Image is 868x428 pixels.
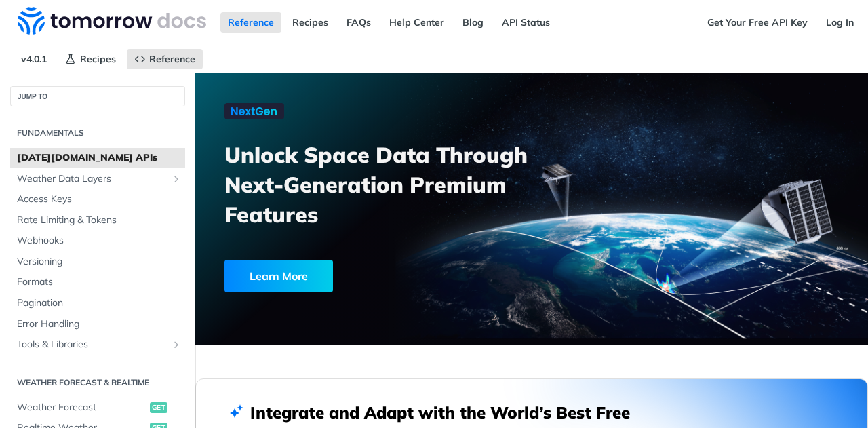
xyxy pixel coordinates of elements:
[171,174,182,184] button: Show subpages for Weather Data Layers
[17,296,182,310] span: Pagination
[17,172,167,186] span: Weather Data Layers
[339,12,378,33] a: FAQs
[224,140,547,229] h3: Unlock Space Data Through Next-Generation Premium Features
[150,402,167,413] span: get
[17,151,182,165] span: [DATE][DOMAIN_NAME] APIs
[80,53,116,65] span: Recipes
[17,275,182,289] span: Formats
[382,12,452,33] a: Help Center
[224,103,284,119] img: NextGen
[17,317,182,331] span: Error Handling
[224,260,333,292] div: Learn More
[10,127,185,139] h2: Fundamentals
[455,12,491,33] a: Blog
[10,86,185,106] button: JUMP TO
[10,376,185,389] h2: Weather Forecast & realtime
[224,260,482,292] a: Learn More
[17,338,167,351] span: Tools & Libraries
[10,334,185,355] a: Tools & LibrariesShow subpages for Tools & Libraries
[10,397,185,418] a: Weather Forecastget
[220,12,281,33] a: Reference
[17,193,182,206] span: Access Keys
[10,231,185,251] a: Webhooks
[285,12,336,33] a: Recipes
[10,169,185,189] a: Weather Data LayersShow subpages for Weather Data Layers
[14,49,54,69] span: v4.0.1
[17,234,182,248] span: Webhooks
[494,12,557,33] a: API Status
[17,214,182,227] span: Rate Limiting & Tokens
[10,252,185,272] a: Versioning
[700,12,815,33] a: Get Your Free API Key
[10,148,185,168] a: [DATE][DOMAIN_NAME] APIs
[10,293,185,313] a: Pagination
[10,189,185,210] a: Access Keys
[149,53,195,65] span: Reference
[127,49,203,69] a: Reference
[10,210,185,231] a: Rate Limiting & Tokens
[17,255,182,269] span: Versioning
[58,49,123,69] a: Recipes
[10,272,185,292] a: Formats
[17,401,146,414] span: Weather Forecast
[18,7,206,35] img: Tomorrow.io Weather API Docs
[10,314,185,334] a: Error Handling
[818,12,861,33] a: Log In
[171,339,182,350] button: Show subpages for Tools & Libraries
